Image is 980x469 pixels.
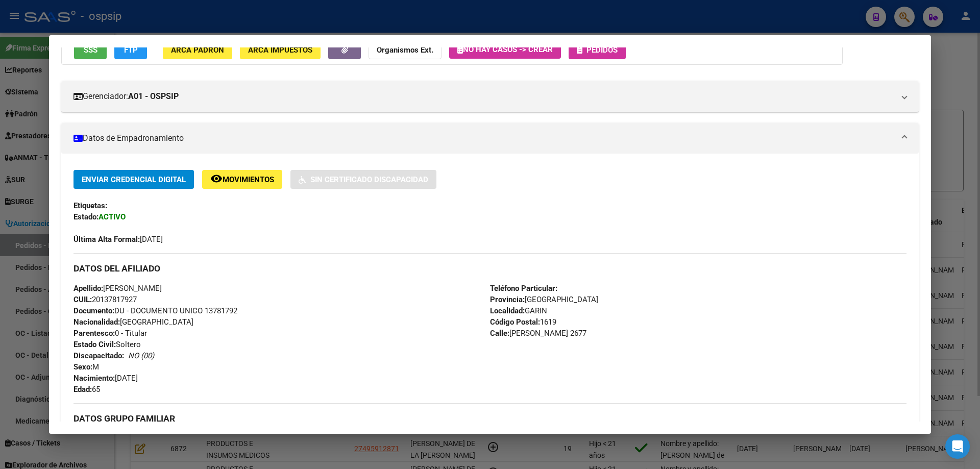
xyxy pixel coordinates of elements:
mat-expansion-panel-header: Gerenciador:A01 - OSPSIP [61,81,919,112]
div: Open Intercom Messenger [945,434,970,459]
strong: Calle: [490,329,509,338]
button: Organismos Ext. [369,40,442,59]
span: GARIN [490,306,547,315]
span: [PERSON_NAME] [73,284,162,293]
button: SSS [74,40,107,59]
span: Pedidos [586,45,618,55]
strong: Estado Civil: [73,340,116,349]
i: NO (00) [128,351,154,360]
strong: Provincia: [490,295,525,304]
span: SSS [84,45,97,55]
mat-expansion-panel-header: Datos de Empadronamiento [61,123,919,154]
strong: Nacimiento: [73,374,115,383]
span: Enviar Credencial Digital [82,175,186,184]
mat-panel-title: Datos de Empadronamiento [73,132,894,144]
strong: Última Alta Formal: [73,235,140,244]
strong: Estado: [73,212,99,221]
button: ARCA Padrón [163,40,232,59]
span: 20137817927 [73,295,137,304]
button: Sin Certificado Discapacidad [290,170,436,189]
span: 65 [73,385,100,394]
button: Enviar Credencial Digital [73,170,194,189]
span: [GEOGRAPHIC_DATA] [490,295,598,304]
span: Soltero [73,340,141,349]
strong: Etiquetas: [73,201,107,210]
mat-panel-title: Gerenciador: [73,90,894,103]
button: FTP [114,40,147,59]
span: [DATE] [73,374,138,383]
h3: DATOS GRUPO FAMILIAR [73,413,906,424]
strong: Parentesco: [73,329,115,338]
span: [GEOGRAPHIC_DATA] [73,317,193,327]
strong: Teléfono Particular: [490,284,557,293]
span: 0 - Titular [73,329,147,338]
strong: ACTIVO [99,212,126,221]
span: [DATE] [73,235,163,244]
strong: Localidad: [490,306,525,315]
span: FTP [124,45,138,55]
strong: Apellido: [73,284,103,293]
span: ARCA Impuestos [248,45,312,55]
button: ARCA Impuestos [240,40,321,59]
strong: Edad: [73,385,92,394]
h3: DATOS DEL AFILIADO [73,263,906,274]
mat-icon: remove_red_eye [210,172,223,185]
button: Pedidos [569,40,626,59]
span: 1619 [490,317,556,327]
strong: A01 - OSPSIP [128,90,179,103]
strong: Documento: [73,306,114,315]
span: ARCA Padrón [171,45,224,55]
span: [PERSON_NAME] 2677 [490,329,586,338]
button: Movimientos [202,170,282,189]
strong: CUIL: [73,295,92,304]
strong: Organismos Ext. [377,45,433,55]
strong: Nacionalidad: [73,317,120,327]
strong: Sexo: [73,362,92,372]
span: DU - DOCUMENTO UNICO 13781792 [73,306,237,315]
span: Sin Certificado Discapacidad [310,175,428,184]
strong: Discapacitado: [73,351,124,360]
span: Movimientos [223,175,274,184]
strong: Código Postal: [490,317,540,327]
span: M [73,362,99,372]
span: No hay casos -> Crear [457,45,553,54]
button: No hay casos -> Crear [449,40,561,59]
